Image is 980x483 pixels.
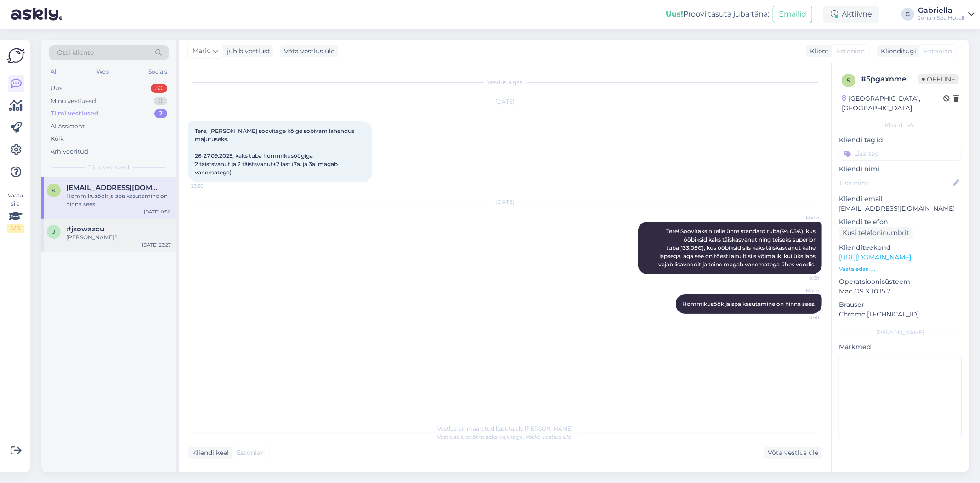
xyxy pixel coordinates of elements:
div: 2 [154,109,167,118]
span: Tere, [PERSON_NAME] soovitage kõige sobivam lahendus majutuseks. 26-27.09.2025, kaks tuba hommiku... [195,127,356,176]
div: AI Assistent [51,122,85,131]
div: Vaata siia [7,191,24,233]
span: Hommikusöök ja spa kasutamine on hinna sees. [682,300,816,307]
div: Arhiveeritud [51,147,88,156]
span: 0:50 [785,275,819,282]
div: [DATE] 0:50 [144,208,171,215]
div: Klienditugi [877,46,916,56]
div: Proovi tasuta juba täna: [666,9,769,20]
a: [URL][DOMAIN_NAME] [839,253,911,261]
div: Minu vestlused [51,97,96,106]
button: Emailid [773,6,812,23]
div: Võta vestlus üle [280,45,338,57]
img: Askly Logo [7,47,25,64]
div: [PERSON_NAME] [839,328,962,337]
span: Vestluse ülevõtmiseks vajutage [437,433,573,440]
div: G [901,8,914,21]
div: Klient [806,46,829,56]
span: Estonian [237,448,265,458]
b: Uus! [666,10,683,18]
p: Operatsioonisüsteem [839,277,962,287]
p: Brauser [839,300,962,310]
div: Kõik [51,134,64,144]
div: juhib vestlust [223,46,270,56]
div: Aktiivne [823,6,879,23]
div: Gabriella [918,7,964,14]
div: 2 / 3 [7,224,24,233]
div: Tiimi vestlused [51,109,98,118]
p: [EMAIL_ADDRESS][DOMAIN_NAME] [839,204,962,213]
span: Mario [785,287,819,294]
p: Mac OS X 10.15.7 [839,287,962,296]
p: Kliendi telefon [839,217,962,227]
span: j [52,228,55,235]
a: GabriellaJohan Spa Hotell [918,7,974,22]
span: Estonian [924,46,952,56]
p: Kliendi tag'id [839,135,962,145]
span: Offline [918,74,959,84]
input: Lisa nimi [839,178,951,188]
div: Kliendi keel [188,448,229,458]
div: [PERSON_NAME]? [66,233,171,241]
div: [DATE] [188,198,822,206]
div: Uus [51,84,62,93]
p: Kliendi nimi [839,164,962,174]
p: Kliendi email [839,194,962,204]
div: Kliendi info [839,121,962,130]
div: Socials [147,66,169,78]
div: 30 [151,84,167,93]
span: ksana.laur@gmail.com [66,184,162,192]
div: # 5pgaxnme [861,74,918,85]
span: Estonian [837,46,865,56]
div: Vestlus algas [188,78,822,86]
div: [DATE] [188,98,822,106]
span: Tere! Soovitaksin teile ühte standard tuba(94.05€), kus ööbiksid kaks täiskasvanut ning teiseks s... [658,228,817,268]
span: #jzowazcu [66,225,104,233]
div: Küsi telefoninumbrit [839,227,913,239]
div: [DATE] 23:27 [142,241,171,248]
div: Web [95,66,111,78]
div: All [49,66,59,78]
span: k [52,187,56,194]
span: Mario [193,46,211,56]
i: „Võtke vestlus üle” [523,433,573,440]
div: Johan Spa Hotell [918,14,964,22]
div: Võta vestlus üle [764,447,822,459]
div: 0 [154,97,167,106]
span: Otsi kliente [57,48,94,57]
span: Tiimi vestlused [89,163,130,172]
span: 0:50 [785,314,819,321]
p: Chrome [TECHNICAL_ID] [839,310,962,319]
div: [GEOGRAPHIC_DATA], [GEOGRAPHIC_DATA] [842,94,943,113]
input: Lisa tag [839,147,962,161]
span: 5 [847,77,850,84]
span: Vestlus on määratud kasutajale [PERSON_NAME] [437,425,573,432]
div: Hommikusöök ja spa kasutamine on hinna sees. [66,192,171,208]
span: 23:50 [191,183,226,190]
span: Mario [785,214,819,221]
p: Klienditeekond [839,243,962,253]
p: Märkmed [839,342,962,352]
p: Vaata edasi ... [839,265,962,273]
